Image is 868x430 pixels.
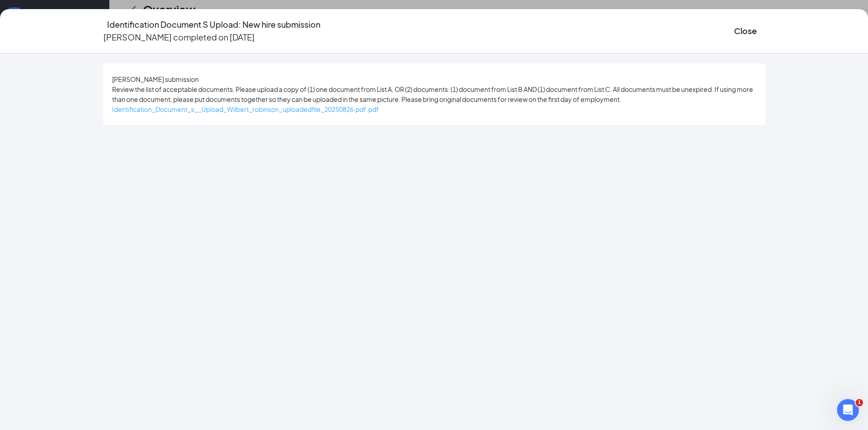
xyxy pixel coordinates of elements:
[734,25,757,37] button: Close
[112,85,753,103] span: Review the list of acceptable documents. Please upload a copy of (1) one document from List A, OR...
[112,75,199,83] span: [PERSON_NAME] submission
[103,31,255,44] p: [PERSON_NAME] completed on [DATE]
[107,18,320,31] h4: Identification Document S Upload: New hire submission
[837,399,859,421] iframe: Intercom live chat
[856,399,863,406] span: 1
[112,105,379,113] a: Identification_Document_s__Upload_Wilbert_robinson_uploadedfile_20250826.pdf.pdf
